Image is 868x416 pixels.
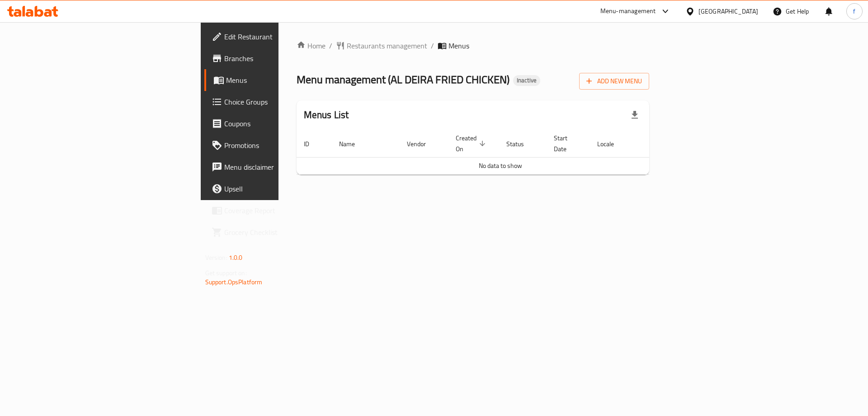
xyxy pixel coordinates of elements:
[513,75,540,86] div: Inactive
[205,267,247,279] span: Get support on:
[600,6,656,17] div: Menu-management
[513,77,540,84] span: Inactive
[224,118,339,129] span: Coupons
[224,183,339,194] span: Upsell
[698,6,758,16] div: [GEOGRAPHIC_DATA]
[204,69,346,91] a: Menus
[347,40,427,51] span: Restaurants management
[224,162,339,172] span: Menu disclaimer
[506,139,536,149] span: Status
[224,31,339,42] span: Edit Restaurant
[204,156,346,178] a: Menu disclaimer
[204,48,346,69] a: Branches
[229,252,243,263] span: 1.0.0
[205,276,263,288] a: Support.OpsPlatform
[554,133,579,154] span: Start Date
[204,134,346,156] a: Promotions
[597,139,626,149] span: Locale
[297,130,704,175] table: enhanced table
[297,40,650,51] nav: breadcrumb
[224,53,339,64] span: Branches
[479,160,522,172] span: No data to show
[224,227,339,238] span: Grocery Checklist
[448,40,469,51] span: Menus
[579,73,649,90] button: Add New Menu
[205,252,227,263] span: Version:
[339,139,367,149] span: Name
[204,26,346,48] a: Edit Restaurant
[431,40,434,51] li: /
[407,139,438,149] span: Vendor
[204,221,346,243] a: Grocery Checklist
[204,200,346,221] a: Coverage Report
[204,113,346,134] a: Coupons
[204,178,346,200] a: Upsell
[224,140,339,151] span: Promotions
[226,75,339,86] span: Menus
[456,133,488,154] span: Created On
[586,76,642,87] span: Add New Menu
[204,91,346,113] a: Choice Groups
[336,40,427,51] a: Restaurants management
[224,205,339,216] span: Coverage Report
[297,69,509,90] span: Menu management ( AL DEIRA FRIED CHICKEN )
[637,130,704,158] th: Actions
[304,108,349,122] h2: Menus List
[224,96,339,107] span: Choice Groups
[304,139,321,149] span: ID
[624,104,646,126] div: Export file
[853,6,855,16] span: f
